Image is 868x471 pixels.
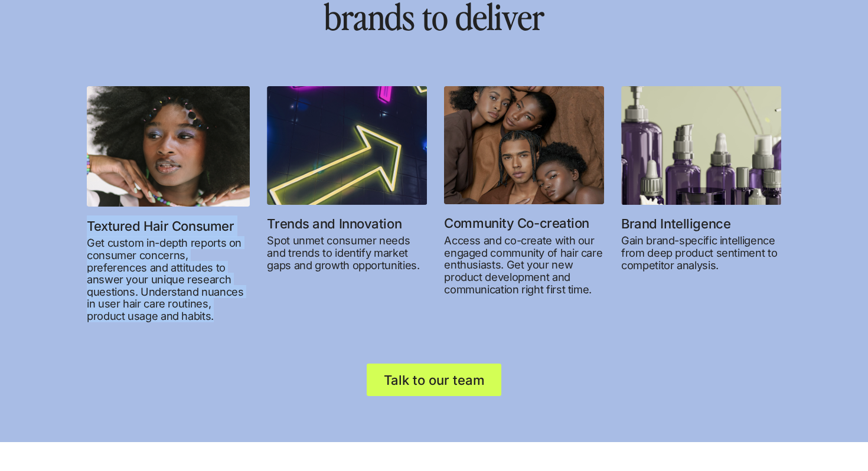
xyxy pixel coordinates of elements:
[621,234,781,271] p: Gain brand-specific intelligence from deep product sentiment to competitor analysis.
[621,213,781,235] h4: Brand Intelligence
[267,213,427,235] h4: Trends and Innovation
[267,234,427,271] p: Spot unmet consumer needs and trends to identify market gaps and growth opportunities.
[87,237,250,322] p: Get custom in-depth reports on consumer concerns, preferences and attitudes to answer your unique...
[444,234,604,295] p: Access and co-create with our engaged community of hair care enthusiasts. Get your new product de...
[621,86,781,205] img: partner image 4
[444,212,604,234] h4: Community Co-creation
[87,215,250,237] h4: Textured Hair Consumer
[87,86,250,207] img: partner image 1
[444,86,604,205] img: partner image 3
[267,86,427,205] img: partner image 2
[367,364,501,396] a: Talk to our team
